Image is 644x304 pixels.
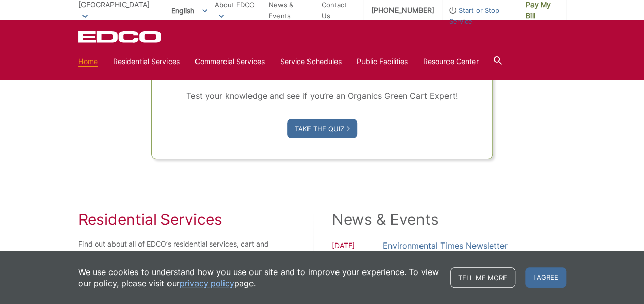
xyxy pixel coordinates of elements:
a: Tell me more [450,267,515,288]
a: Public Facilities [357,56,408,67]
p: Find out about all of EDCO’s residential services, cart and dumpster sizes, and much more. [78,238,270,261]
h2: News & Events [332,210,566,228]
a: Service Schedules [280,56,342,67]
a: Environmental Times Newsletter [383,238,508,253]
h2: Residential Services [78,210,270,228]
span: English [163,2,215,19]
a: Commercial Services [195,56,265,67]
span: [DATE] [332,240,383,253]
a: Resource Center [423,56,479,67]
a: Residential Services [113,56,180,67]
p: Test your knowledge and see if you’re an Organics Green Cart Expert! [172,88,472,103]
a: privacy policy [180,278,234,289]
a: Home [78,56,98,67]
a: EDCD logo. Return to the homepage. [78,31,163,43]
p: We use cookies to understand how you use our site and to improve your experience. To view our pol... [78,266,440,289]
span: I agree [525,267,566,288]
a: Take the Quiz [287,119,357,138]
